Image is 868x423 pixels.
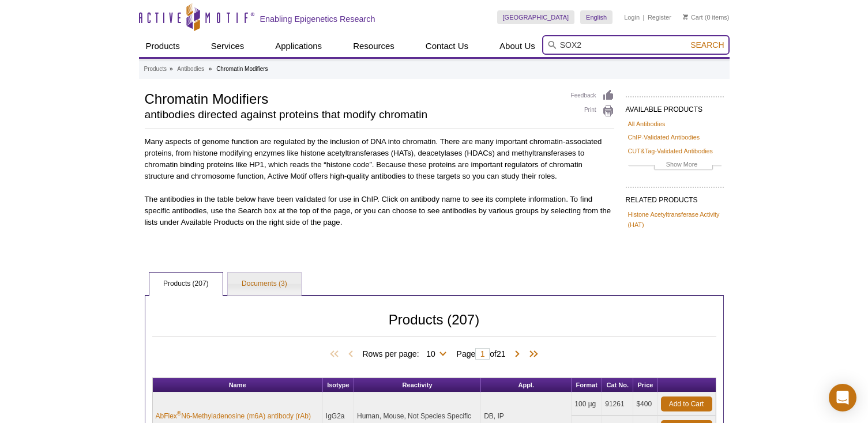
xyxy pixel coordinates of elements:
a: AbFlex®N6-Methyladenosine (m6A) antibody (rAb) [156,411,311,421]
a: About Us [493,35,542,57]
span: 21 [497,349,506,358]
a: CUT&Tag-Validated Antibodies [628,146,713,156]
th: Appl. [481,378,572,392]
span: Search [690,40,724,50]
sup: ® [177,410,181,417]
th: Format [572,378,602,392]
a: Print [571,105,614,118]
h2: antibodies directed against proteins that modify chromatin [145,109,559,120]
p: Many aspects of genome function are regulated by the inclusion of DNA into chromatin. There are m... [145,136,614,182]
div: Open Intercom Messenger [829,384,856,411]
a: [GEOGRAPHIC_DATA] [497,10,575,24]
a: Antibodies [177,64,204,74]
span: First Page [328,349,345,360]
a: Documents (3) [228,273,301,296]
a: Cart [683,13,703,21]
img: Your Cart [683,14,688,20]
a: Resources [346,35,401,57]
th: Reactivity [354,378,481,392]
li: | [643,10,645,24]
a: Applications [268,35,329,57]
a: Contact Us [419,35,475,57]
th: Cat No. [602,378,633,392]
h1: Chromatin Modifiers [145,89,559,107]
li: (0 items) [683,10,730,24]
a: Login [624,13,640,21]
a: All Antibodies [628,119,666,129]
a: ChIP-Validated Antibodies [628,132,700,142]
span: Next Page [512,349,523,360]
span: Previous Page [345,349,356,360]
th: Isotype [323,378,354,392]
a: Products (207) [149,273,223,296]
a: Show More [628,159,722,172]
a: Add to Cart [661,396,712,411]
input: Keyword, Cat. No. [542,35,730,55]
span: Rows per page: [362,348,450,359]
a: Feedback [571,89,614,102]
p: The antibodies in the table below have been validated for use in ChIP. Click on antibody name to ... [145,194,614,228]
a: English [580,10,613,24]
li: Chromatin Modifiers [216,66,268,72]
th: Price [633,378,657,392]
li: » [170,66,173,72]
h2: Products (207) [152,315,716,337]
h2: Enabling Epigenetics Research [260,14,375,24]
span: Last Page [523,349,540,360]
a: Products [139,35,187,57]
h2: AVAILABLE PRODUCTS [626,96,724,117]
a: Products [144,64,167,74]
span: Page of [451,348,512,360]
h2: RELATED PRODUCTS [626,187,724,207]
td: 100 µg [572,392,602,416]
td: 91261 [602,392,633,416]
button: Search [687,40,727,50]
a: Services [204,35,251,57]
th: Name [153,378,323,392]
td: $400 [633,392,657,416]
a: Register [648,13,671,21]
li: » [209,66,212,72]
a: Histone Acetyltransferase Activity (HAT) [628,209,722,230]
